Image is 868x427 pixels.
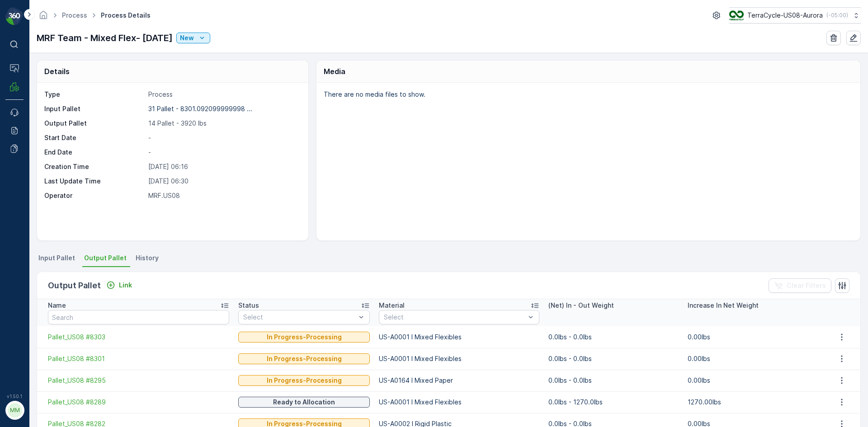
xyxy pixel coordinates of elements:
a: Pallet_US08 #8301 [48,354,229,363]
p: [DATE] 06:30 [148,177,299,186]
p: In Progress-Processing [267,354,342,363]
button: Ready to Allocation [238,397,370,408]
p: 0.0lbs - 0.0lbs [548,354,679,363]
p: 0.00lbs [688,333,818,342]
a: Pallet_US08 #8289 [48,398,229,407]
p: Last Update Time [44,177,145,186]
p: US-A0001 I Mixed Flexibles [379,354,539,363]
p: Link [119,281,132,290]
a: Pallet_US08 #8295 [48,376,229,385]
button: Link [103,280,136,291]
p: Output Pallet [44,119,145,128]
button: TerraCycle-US08-Aurora(-05:00) [729,7,861,23]
p: Clear Filters [787,281,826,290]
span: v 1.50.1 [5,394,24,399]
p: - [148,133,299,142]
p: Increase In Net Weight [688,301,759,310]
p: In Progress-Processing [267,376,342,385]
p: MRF Team - Mixed Flex- [DATE] [37,31,173,45]
input: Search [48,310,229,324]
p: TerraCycle-US08-Aurora [747,11,823,20]
p: Material [379,301,405,310]
p: New [180,33,194,42]
p: 0.0lbs - 0.0lbs [548,333,679,342]
p: 0.00lbs [688,354,818,363]
p: There are no media files to show. [324,90,851,99]
a: Pallet_US08 #8303 [48,333,229,342]
span: Output Pallet [84,253,127,263]
a: Homepage [38,14,48,21]
p: Creation Time [44,162,145,171]
p: US-A0164 I Mixed Paper [379,376,539,385]
p: MRF.US08 [148,191,299,200]
button: Clear Filters [769,278,831,293]
p: (Net) In - Out Weight [548,301,614,310]
p: Process [148,90,299,99]
p: 0.00lbs [688,376,818,385]
p: Media [324,66,345,77]
p: Name [48,301,66,310]
p: Details [44,66,70,77]
span: Input Pallet [38,253,75,263]
p: US-A0001 I Mixed Flexibles [379,398,539,407]
div: MM [8,403,22,418]
p: Output Pallet [48,279,101,292]
a: Process [62,11,87,19]
p: Ready to Allocation [273,398,335,407]
p: US-A0001 I Mixed Flexibles [379,333,539,342]
p: 14 Pallet - 3920 lbs [148,119,299,128]
p: 0.0lbs - 1270.0lbs [548,398,679,407]
p: Input Pallet [44,104,145,113]
p: Operator [44,191,145,200]
p: 0.0lbs - 0.0lbs [548,376,679,385]
p: End Date [44,148,145,157]
p: Select [243,313,356,322]
p: - [148,148,299,157]
img: logo [5,7,24,25]
span: Process Details [99,11,152,20]
p: Type [44,90,145,99]
button: In Progress-Processing [238,332,370,343]
p: [DATE] 06:16 [148,162,299,171]
img: image_ci7OI47.png [729,10,744,20]
p: In Progress-Processing [267,333,342,342]
p: Start Date [44,133,145,142]
p: Status [238,301,259,310]
p: 1270.00lbs [688,398,818,407]
button: New [176,33,210,43]
button: In Progress-Processing [238,353,370,364]
p: ( -05:00 ) [826,12,848,19]
button: In Progress-Processing [238,375,370,386]
p: 31 Pallet - 8301.092099999998 ... [148,105,252,113]
p: Select [384,313,525,322]
button: MM [5,401,24,420]
span: History [136,253,159,263]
